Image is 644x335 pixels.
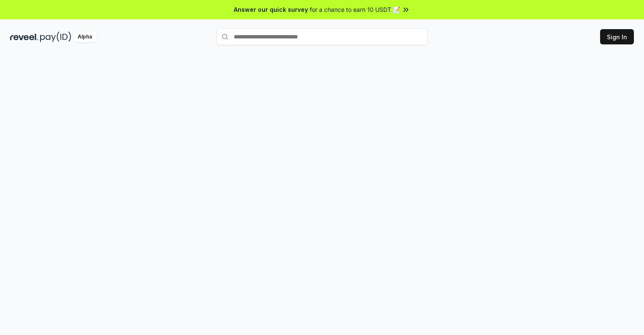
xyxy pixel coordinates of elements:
[10,32,38,42] img: reveel_dark
[310,5,400,14] span: for a chance to earn 10 USDT 📝
[73,32,97,42] div: Alpha
[234,5,308,14] span: Answer our quick survey
[600,29,634,44] button: Sign In
[40,32,71,42] img: pay_id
